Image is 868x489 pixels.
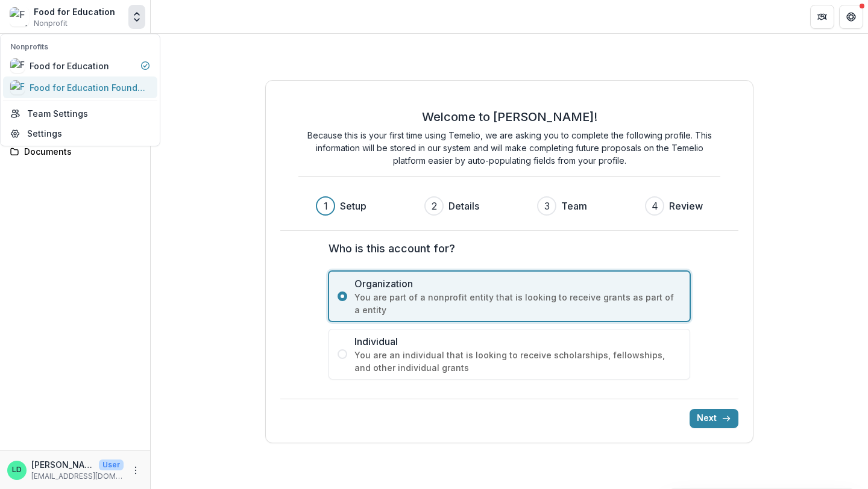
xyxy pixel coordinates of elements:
[810,5,834,29] button: Partners
[329,240,683,257] label: Who is this account for?
[99,459,124,470] p: User
[652,199,658,213] div: 4
[5,142,145,161] a: Documents
[128,5,145,29] button: Open entity switcher
[422,110,597,124] h2: Welcome to [PERSON_NAME]!
[340,199,366,213] h3: Setup
[31,458,94,471] p: [PERSON_NAME]
[31,471,124,482] p: [EMAIL_ADDRESS][DOMAIN_NAME]
[128,463,143,478] button: More
[432,199,437,213] div: 2
[298,129,720,167] p: Because this is your first time using Temelio, we are asking you to complete the following profil...
[10,7,29,26] img: Food for Education
[544,199,550,213] div: 3
[839,5,863,29] button: Get Help
[354,349,681,374] span: You are an individual that is looking to receive scholarships, fellowships, and other individual ...
[448,199,479,213] h3: Details
[354,276,681,291] span: Organization
[316,196,703,216] div: Progress
[24,145,136,158] div: Documents
[354,334,681,349] span: Individual
[12,466,22,474] div: Liviya David
[690,409,738,428] button: Next
[34,18,68,29] span: Nonprofit
[669,199,703,213] h3: Review
[561,199,587,213] h3: Team
[354,291,681,316] span: You are part of a nonprofit entity that is looking to receive grants as part of a entity
[34,5,115,18] div: Food for Education
[324,199,328,213] div: 1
